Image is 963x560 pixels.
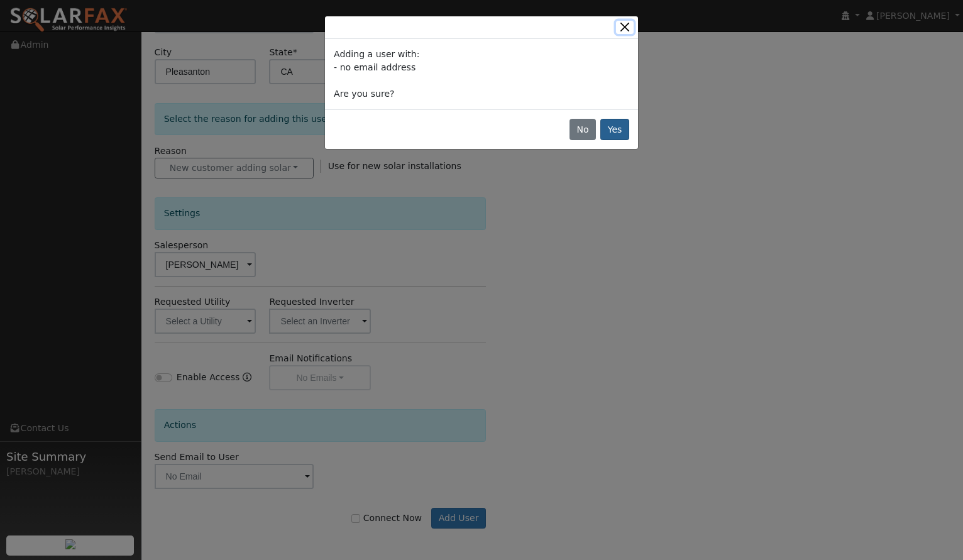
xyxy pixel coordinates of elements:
span: Adding a user with: [334,49,419,59]
button: No [570,119,596,140]
span: Are you sure? [334,89,394,99]
span: - no email address [334,62,415,72]
button: Close [616,21,634,34]
button: Yes [600,119,629,140]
